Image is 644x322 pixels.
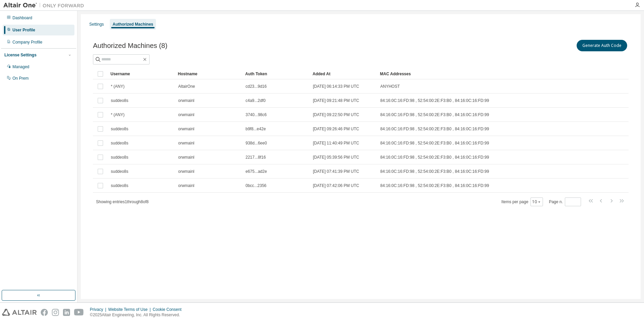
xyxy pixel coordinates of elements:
span: [DATE] 06:14:33 PM UTC [313,84,359,89]
span: 84:16:0C:16:FD:98 , 52:54:00:2E:F3:B0 , 84:16:0C:16:FD:99 [380,155,489,160]
span: Items per page [502,197,543,206]
span: orwmainl [178,126,194,132]
div: Privacy [90,307,108,312]
span: e675...ad2e [246,169,267,174]
span: suddeo8s [111,155,128,160]
span: [DATE] 09:21:48 PM UTC [313,98,359,103]
div: User Profile [12,27,35,33]
div: License Settings [4,52,36,58]
span: c4a9...2df0 [246,98,265,103]
span: [DATE] 07:41:39 PM UTC [313,169,359,174]
div: Authorized Machines [112,22,153,27]
span: 938d...6ee0 [246,140,267,146]
div: Cookie Consent [153,307,185,312]
span: AltairOne [178,84,195,89]
span: suddeo8s [111,126,128,132]
span: [DATE] 07:42:06 PM UTC [313,183,359,188]
img: altair_logo.svg [2,309,37,316]
div: Website Terms of Use [108,307,153,312]
div: Dashboard [12,15,32,21]
img: youtube.svg [74,309,84,316]
span: 3740...98c6 [246,112,267,117]
span: suddeo8s [111,140,128,146]
span: suddeo8s [111,98,128,103]
img: Altair One [3,2,88,9]
span: suddeo8s [111,183,128,188]
div: Username [110,69,172,79]
span: 0bcc...2356 [246,183,266,188]
span: * (ANY) [111,112,125,117]
button: 10 [532,199,541,205]
span: orwmainl [178,169,194,174]
img: instagram.svg [52,309,59,316]
span: 84:16:0C:16:FD:98 , 52:54:00:2E:F3:B0 , 84:16:0C:16:FD:99 [380,169,489,174]
div: Auth Token [245,69,307,79]
span: orwmainl [178,155,194,160]
span: Page n. [549,197,581,206]
div: Managed [12,64,29,70]
span: b9f8...e42e [246,126,266,132]
div: Added At [313,69,375,79]
span: cd23...9d16 [246,84,267,89]
div: Company Profile [12,39,42,45]
img: linkedin.svg [63,309,70,316]
div: Settings [89,22,104,27]
span: 84:16:0C:16:FD:98 , 52:54:00:2E:F3:B0 , 84:16:0C:16:FD:99 [380,126,489,132]
span: 84:16:0C:16:FD:98 , 52:54:00:2E:F3:B0 , 84:16:0C:16:FD:99 [380,112,489,117]
span: [DATE] 09:22:50 PM UTC [313,112,359,117]
span: [DATE] 05:39:56 PM UTC [313,155,359,160]
span: * (ANY) [111,84,125,89]
span: orwmainl [178,140,194,146]
span: orwmainl [178,98,194,103]
span: Authorized Machines (8) [93,42,167,50]
p: © 2025 Altair Engineering, Inc. All Rights Reserved. [90,312,186,318]
img: facebook.svg [41,309,48,316]
span: [DATE] 11:40:49 PM UTC [313,140,359,146]
div: MAC Addresses [380,69,558,79]
span: suddeo8s [111,169,128,174]
div: On Prem [12,76,29,81]
div: Hostname [178,69,240,79]
button: Generate Auth Code [577,40,627,51]
span: 84:16:0C:16:FD:98 , 52:54:00:2E:F3:B0 , 84:16:0C:16:FD:99 [380,140,489,146]
span: 84:16:0C:16:FD:98 , 52:54:00:2E:F3:B0 , 84:16:0C:16:FD:99 [380,183,489,188]
span: 2217...8f16 [246,155,266,160]
span: orwmainl [178,183,194,188]
span: orwmainl [178,112,194,117]
span: ANYHOST [380,84,400,89]
span: 84:16:0C:16:FD:98 , 52:54:00:2E:F3:B0 , 84:16:0C:16:FD:99 [380,98,489,103]
span: Showing entries 1 through 8 of 8 [96,199,149,204]
span: [DATE] 09:26:46 PM UTC [313,126,359,132]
